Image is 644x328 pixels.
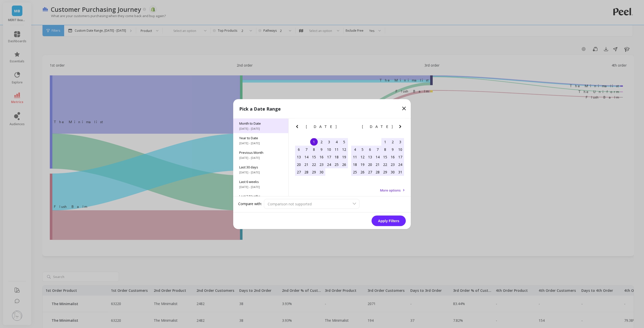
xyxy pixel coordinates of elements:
div: Choose Monday, April 14th, 2025 [303,153,310,161]
div: Choose Wednesday, May 7th, 2025 [374,146,381,153]
div: Choose Wednesday, May 14th, 2025 [374,153,381,161]
div: Choose Sunday, May 25th, 2025 [351,168,359,176]
span: Last 3 Months [239,194,282,198]
div: Choose Saturday, May 24th, 2025 [396,161,404,168]
div: Choose Monday, May 5th, 2025 [359,146,366,153]
span: [DATE] - [DATE] [239,170,282,174]
button: Next Month [341,123,349,131]
div: Choose Monday, May 12th, 2025 [359,153,366,161]
button: Next Month [397,123,405,131]
div: Choose Friday, May 23rd, 2025 [389,161,396,168]
span: [DATE] - [DATE] [239,156,282,160]
div: Choose Tuesday, April 1st, 2025 [310,138,318,146]
div: Choose Wednesday, May 28th, 2025 [374,168,381,176]
div: Choose Sunday, April 20th, 2025 [295,161,303,168]
div: Choose Friday, April 25th, 2025 [333,161,340,168]
div: Choose Friday, May 30th, 2025 [389,168,396,176]
button: Previous Month [350,123,358,131]
span: Last 30 days [239,165,282,169]
div: Choose Thursday, May 1st, 2025 [381,138,389,146]
div: Choose Wednesday, April 16th, 2025 [318,153,325,161]
div: Choose Monday, May 26th, 2025 [359,168,366,176]
div: Choose Tuesday, April 22nd, 2025 [310,161,318,168]
span: More options [380,188,401,192]
div: Choose Friday, April 4th, 2025 [333,138,340,146]
div: Choose Tuesday, May 20th, 2025 [366,161,374,168]
span: Year to Date [239,135,282,140]
div: month 2025-05 [351,138,404,176]
div: Choose Saturday, April 19th, 2025 [340,153,348,161]
div: Choose Sunday, May 4th, 2025 [351,146,359,153]
div: Choose Saturday, May 17th, 2025 [396,153,404,161]
div: Choose Thursday, May 8th, 2025 [381,146,389,153]
label: Compare with: [238,201,262,206]
div: Choose Saturday, April 26th, 2025 [340,161,348,168]
div: Choose Thursday, May 22nd, 2025 [381,161,389,168]
div: Choose Friday, May 2nd, 2025 [389,138,396,146]
span: [DATE] - [DATE] [239,185,282,189]
div: Choose Saturday, April 12th, 2025 [340,146,348,153]
div: Choose Sunday, April 13th, 2025 [295,153,303,161]
div: Choose Thursday, April 24th, 2025 [325,161,333,168]
span: [DATE] - [DATE] [239,126,282,130]
div: Choose Thursday, April 17th, 2025 [325,153,333,161]
div: Choose Wednesday, April 9th, 2025 [318,146,325,153]
div: Choose Tuesday, April 15th, 2025 [310,153,318,161]
div: Choose Saturday, April 5th, 2025 [340,138,348,146]
div: Choose Friday, May 9th, 2025 [389,146,396,153]
span: Last 6 weeks [239,179,282,184]
div: Choose Monday, April 21st, 2025 [303,161,310,168]
div: Choose Saturday, May 10th, 2025 [396,146,404,153]
span: [DATE] [306,124,337,128]
div: Choose Tuesday, April 8th, 2025 [310,146,318,153]
div: Choose Tuesday, May 13th, 2025 [366,153,374,161]
p: Pick a Date Range [239,105,281,112]
div: Choose Tuesday, May 27th, 2025 [366,168,374,176]
div: Choose Thursday, April 10th, 2025 [325,146,333,153]
div: Choose Tuesday, April 29th, 2025 [310,168,318,176]
div: Choose Friday, April 18th, 2025 [333,153,340,161]
div: Choose Wednesday, April 30th, 2025 [318,168,325,176]
div: Choose Sunday, April 6th, 2025 [295,146,303,153]
button: Previous Month [294,123,302,131]
span: [DATE] [362,124,393,128]
button: Apply Filters [372,215,406,226]
div: Choose Monday, May 19th, 2025 [359,161,366,168]
div: Choose Thursday, May 15th, 2025 [381,153,389,161]
div: Choose Sunday, April 27th, 2025 [295,168,303,176]
div: Choose Sunday, May 11th, 2025 [351,153,359,161]
span: Month to Date [239,121,282,125]
div: Choose Thursday, April 3rd, 2025 [325,138,333,146]
div: Choose Thursday, May 29th, 2025 [381,168,389,176]
div: Choose Monday, April 7th, 2025 [303,146,310,153]
div: Choose Friday, April 11th, 2025 [333,146,340,153]
span: [DATE] - [DATE] [239,141,282,145]
div: Choose Monday, April 28th, 2025 [303,168,310,176]
div: Choose Friday, May 16th, 2025 [389,153,396,161]
span: Previous Month [239,150,282,155]
div: Choose Wednesday, May 21st, 2025 [374,161,381,168]
div: Choose Tuesday, May 6th, 2025 [366,146,374,153]
div: Choose Wednesday, April 23rd, 2025 [318,161,325,168]
div: Choose Saturday, May 31st, 2025 [396,168,404,176]
div: Choose Saturday, May 3rd, 2025 [396,138,404,146]
div: Choose Sunday, May 18th, 2025 [351,161,359,168]
div: Choose Wednesday, April 2nd, 2025 [318,138,325,146]
div: month 2025-04 [295,138,348,176]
